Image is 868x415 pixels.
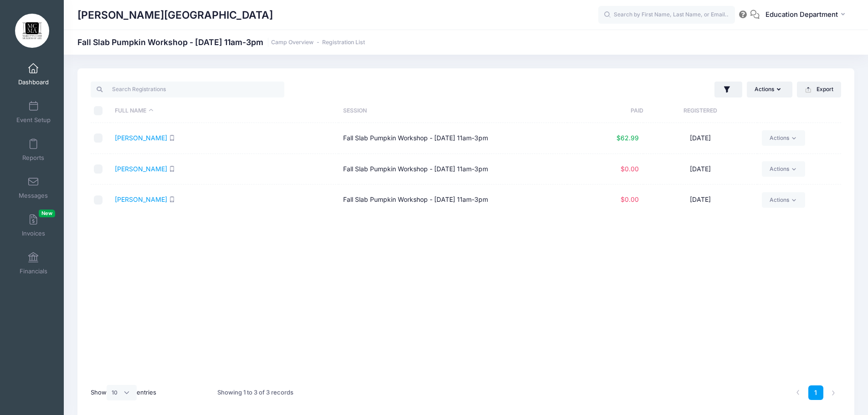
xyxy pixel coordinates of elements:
button: Actions [747,82,792,97]
span: Reports [22,154,44,162]
label: Show entries [91,385,156,400]
select: Showentries [107,385,137,400]
img: Marietta Cobb Museum of Art [15,14,49,48]
a: Dashboard [12,58,55,90]
th: Session: activate to sort column ascending [339,99,567,123]
a: Camp Overview [271,39,313,46]
button: Education Department [760,5,854,26]
div: Showing 1 to 3 of 3 records [217,382,293,403]
span: Education Department [765,10,838,20]
a: Messages [12,172,55,204]
a: Financials [12,247,55,279]
a: Actions [762,192,805,208]
td: [DATE] [643,154,758,185]
a: [PERSON_NAME] [115,165,167,173]
span: Financials [20,267,47,275]
h1: [PERSON_NAME][GEOGRAPHIC_DATA] [77,5,273,26]
span: $62.99 [616,134,639,142]
th: Paid: activate to sort column ascending [567,99,643,123]
td: Fall Slab Pumpkin Workshop - [DATE] 11am-3pm [339,154,567,185]
span: $0.00 [621,195,639,203]
a: 1 [808,385,823,400]
a: [PERSON_NAME] [115,195,167,203]
span: Invoices [22,230,45,237]
th: Full Name: activate to sort column descending [110,99,339,123]
button: Export [797,82,841,97]
span: New [39,210,55,217]
input: Search by First Name, Last Name, or Email... [598,6,735,24]
input: Search Registrations [91,82,284,97]
span: Event Setup [16,116,51,124]
td: [DATE] [643,123,758,154]
a: Event Setup [12,96,55,128]
i: SMS enabled [169,135,175,141]
a: [PERSON_NAME] [115,134,167,142]
td: Fall Slab Pumpkin Workshop - [DATE] 11am-3pm [339,123,567,154]
a: Reports [12,134,55,166]
a: Actions [762,130,805,146]
span: Dashboard [18,78,49,86]
h1: Fall Slab Pumpkin Workshop - [DATE] 11am-3pm [77,37,365,47]
th: Registered: activate to sort column ascending [643,99,758,123]
i: SMS enabled [169,166,175,172]
i: SMS enabled [169,196,175,202]
td: [DATE] [643,184,758,215]
span: Messages [19,192,48,200]
a: Actions [762,161,805,177]
span: $0.00 [621,165,639,173]
a: Registration List [322,39,365,46]
a: InvoicesNew [12,210,55,241]
td: Fall Slab Pumpkin Workshop - [DATE] 11am-3pm [339,184,567,215]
